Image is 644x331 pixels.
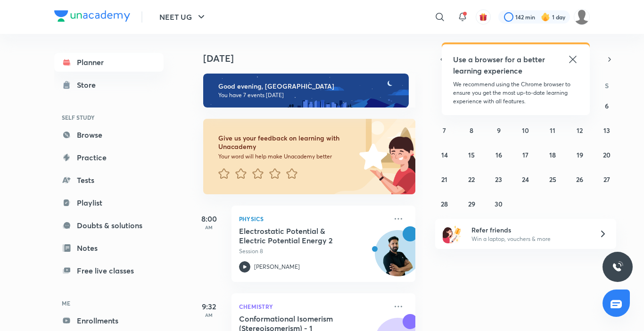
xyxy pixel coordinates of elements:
a: Browse [54,125,164,144]
button: September 10, 2025 [518,123,533,138]
p: AM [190,224,228,230]
button: September 29, 2025 [464,196,479,211]
abbr: September 10, 2025 [522,126,529,135]
abbr: September 30, 2025 [495,199,503,208]
button: September 14, 2025 [437,147,452,162]
img: feedback_image [327,119,415,194]
abbr: September 15, 2025 [468,150,475,159]
abbr: Saturday [605,81,609,90]
button: September 9, 2025 [491,123,506,138]
button: September 22, 2025 [464,172,479,187]
div: Store [77,79,101,91]
abbr: September 18, 2025 [549,150,556,159]
h6: Refer friends [471,225,587,235]
a: Doubts & solutions [54,216,164,235]
button: September 16, 2025 [491,147,506,162]
img: streak [541,12,550,22]
h5: 8:00 [190,213,228,224]
button: September 26, 2025 [572,172,587,187]
img: Company Logo [54,10,130,22]
p: You have 7 events [DATE] [218,91,400,99]
abbr: September 6, 2025 [605,101,609,110]
button: September 12, 2025 [572,123,587,138]
abbr: September 8, 2025 [470,126,473,135]
button: September 17, 2025 [518,147,533,162]
a: Practice [54,148,164,167]
img: referral [443,224,462,243]
button: September 23, 2025 [491,172,506,187]
a: Playlist [54,193,164,212]
abbr: September 24, 2025 [522,175,529,184]
button: September 15, 2025 [464,147,479,162]
h6: SELF STUDY [54,109,164,125]
button: September 20, 2025 [599,147,614,162]
h5: Electrostatic Potential & Electric Potential Energy 2 [239,226,356,245]
abbr: September 27, 2025 [603,175,610,184]
a: Tests [54,171,164,190]
abbr: September 9, 2025 [497,126,501,135]
h5: Use a browser for a better learning experience [453,54,547,76]
button: September 13, 2025 [599,123,614,138]
h5: 9:32 [190,301,228,312]
button: September 24, 2025 [518,172,533,187]
a: Free live classes [54,261,164,280]
a: Store [54,75,164,94]
abbr: September 11, 2025 [550,126,555,135]
h6: Good evening, [GEOGRAPHIC_DATA] [218,82,400,91]
p: Chemistry [239,301,387,312]
p: AM [190,312,228,318]
button: September 27, 2025 [599,172,614,187]
abbr: September 19, 2025 [577,150,583,159]
a: Planner [54,53,164,72]
img: Avatar [375,235,421,281]
abbr: September 13, 2025 [603,126,610,135]
a: Enrollments [54,311,164,330]
abbr: September 12, 2025 [577,126,583,135]
h6: Give us your feedback on learning with Unacademy [218,134,356,151]
abbr: September 20, 2025 [603,150,611,159]
p: [PERSON_NAME] [254,263,300,271]
p: Session 8 [239,247,387,256]
button: September 19, 2025 [572,147,587,162]
button: September 25, 2025 [545,172,560,187]
img: ttu [612,261,623,273]
p: Your word will help make Unacademy better [218,153,356,160]
abbr: September 22, 2025 [468,175,475,184]
h4: [DATE] [203,53,425,64]
button: September 11, 2025 [545,123,560,138]
img: evening [203,74,409,108]
button: September 28, 2025 [437,196,452,211]
abbr: September 28, 2025 [441,199,448,208]
button: September 30, 2025 [491,196,506,211]
abbr: September 21, 2025 [441,175,447,184]
p: We recommend using the Chrome browser to ensure you get the most up-to-date learning experience w... [453,80,578,106]
img: Priyanshu chakraborty [574,9,590,25]
a: Company Logo [54,10,130,24]
abbr: September 29, 2025 [468,199,475,208]
button: NEET UG [154,8,213,26]
button: September 8, 2025 [464,123,479,138]
abbr: September 14, 2025 [441,150,448,159]
abbr: September 7, 2025 [443,126,446,135]
p: Win a laptop, vouchers & more [471,235,587,243]
abbr: September 26, 2025 [576,175,583,184]
button: September 7, 2025 [437,123,452,138]
abbr: September 16, 2025 [495,150,502,159]
abbr: September 23, 2025 [495,175,502,184]
h6: ME [54,295,164,311]
img: avatar [479,13,487,21]
a: Notes [54,239,164,257]
abbr: September 17, 2025 [522,150,528,159]
button: avatar [476,9,491,25]
p: Physics [239,213,387,224]
abbr: September 25, 2025 [549,175,556,184]
button: September 6, 2025 [599,98,614,113]
button: September 18, 2025 [545,147,560,162]
button: September 21, 2025 [437,172,452,187]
